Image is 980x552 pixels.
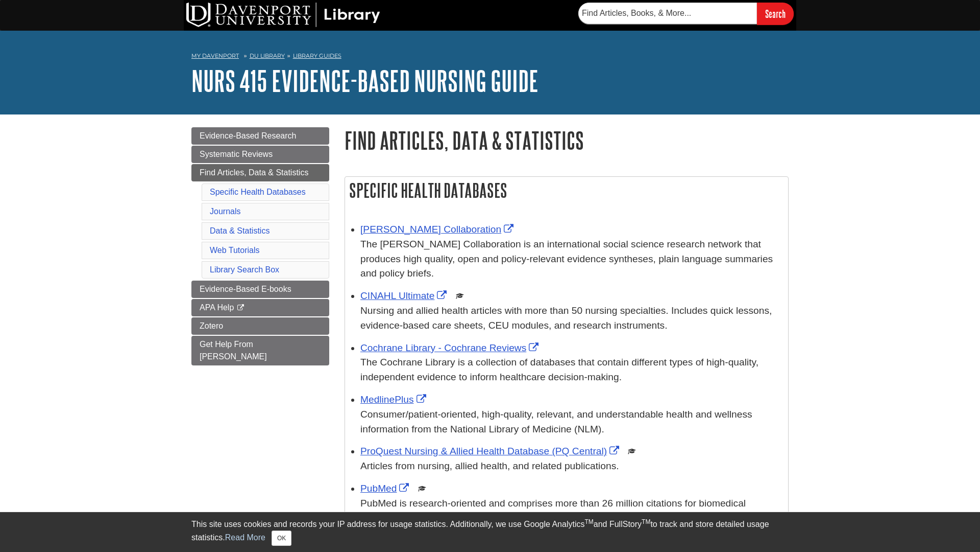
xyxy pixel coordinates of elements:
div: The Cochrane Library is a collection of databases that contain different types of high-quality, i... [360,355,783,385]
a: Evidence-Based Research [191,127,329,145]
a: My Davenport [191,52,239,60]
a: Get Help From [PERSON_NAME] [191,336,329,365]
a: DU Library [250,52,285,59]
a: Web Tutorials [210,246,260,255]
h2: Specific Health Databases [345,177,788,204]
div: This site uses cookies and records your IP address for usage statistics. Additionally, we use Goo... [191,518,789,546]
sup: TM [584,518,593,525]
a: Link opens in new window [360,224,516,235]
a: Read More [225,533,265,542]
div: Guide Page Menu [191,127,329,365]
a: APA Help [191,299,329,316]
span: Zotero [200,321,223,330]
div: The [PERSON_NAME] Collaboration is an international social science research network that produces... [360,237,783,281]
img: Scholarly or Peer Reviewed [418,485,426,493]
a: Link opens in new window [360,394,429,405]
a: Library Search Box [210,265,279,274]
input: Search [757,3,794,25]
a: Link opens in new window [360,446,622,456]
img: DU Library [186,3,380,27]
form: Searches DU Library's articles, books, and more [578,3,794,25]
p: Consumer/patient-oriented, high-quality, relevant, and understandable health and wellness informa... [360,407,783,437]
nav: breadcrumb [191,49,789,65]
a: Link opens in new window [360,342,541,353]
p: Nursing and allied health articles with more than 50 nursing specialties. Includes quick lessons,... [360,304,783,333]
a: Find Articles, Data & Statistics [191,164,329,181]
span: Find Articles, Data & Statistics [200,168,308,177]
input: Find Articles, Books, & More... [578,3,757,24]
sup: TM [642,518,650,525]
a: Evidence-Based E-books [191,281,329,298]
img: Scholarly or Peer Reviewed [456,292,464,300]
img: Scholarly or Peer Reviewed [628,447,636,455]
a: Specific Health Databases [210,188,306,196]
a: Data & Statistics [210,226,269,235]
a: Systematic Reviews [191,146,329,163]
a: Zotero [191,317,329,335]
span: Evidence-Based E-books [200,285,291,293]
p: PubMed is research-oriented and comprises more than 26 million citations for biomedical literatur... [360,496,783,540]
span: Evidence-Based Research [200,131,296,140]
span: Systematic Reviews [200,150,273,158]
a: Link opens in new window [360,290,449,301]
span: Get Help From [PERSON_NAME] [200,340,267,361]
h1: Find Articles, Data & Statistics [345,127,789,153]
p: Articles from nursing, allied health, and related publications. [360,459,783,474]
span: APA Help [200,303,234,312]
a: Link opens in new window [360,483,411,494]
i: This link opens in a new window [236,305,245,311]
a: Journals [210,207,240,216]
a: NURS 415 Evidence-Based Nursing Guide [191,65,538,97]
button: Close [272,531,291,546]
a: Library Guides [293,52,341,59]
